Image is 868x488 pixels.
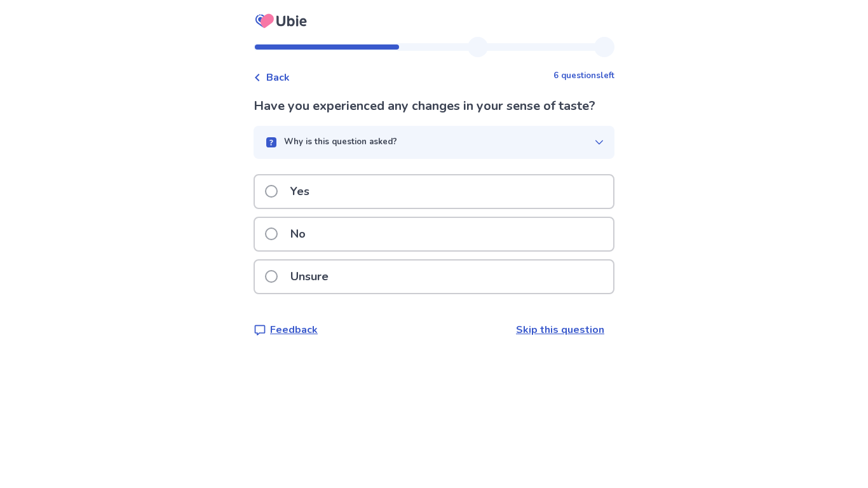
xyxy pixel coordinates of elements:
a: Feedback [254,322,318,337]
p: No [283,218,313,250]
p: Have you experienced any changes in your sense of taste? [254,97,614,116]
button: Why is this question asked? [254,126,614,159]
p: Feedback [270,322,318,337]
span: Back [266,70,290,85]
p: 6 questions left [553,70,614,83]
p: Unsure [283,261,336,293]
p: Yes [283,175,317,208]
a: Skip this question [516,323,604,337]
p: Why is this question asked? [284,136,397,149]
